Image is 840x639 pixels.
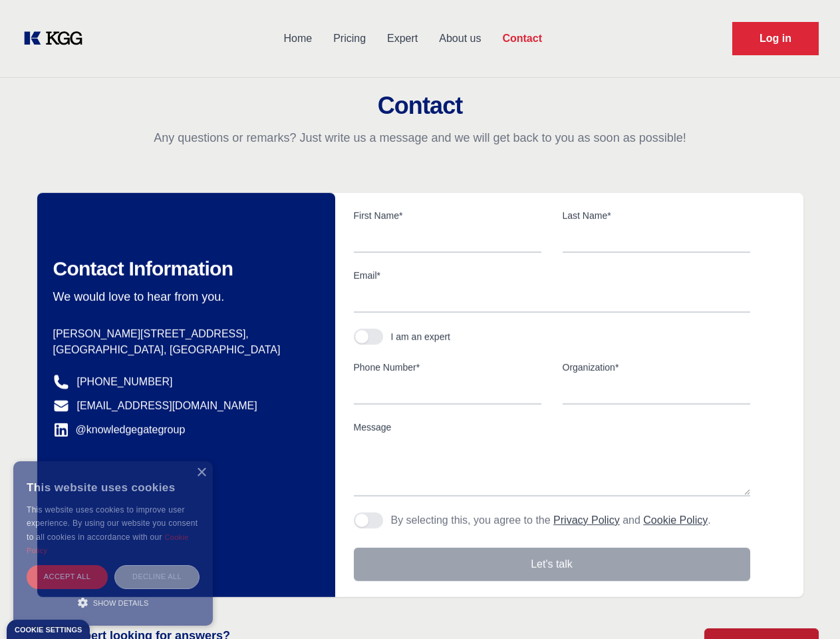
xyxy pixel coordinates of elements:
label: Organization* [563,361,750,374]
label: Last Name* [563,209,750,222]
a: Cookie Policy [643,515,708,526]
p: Any questions or remarks? Just write us a message and we will get back to you as soon as possible! [16,130,824,146]
p: [GEOGRAPHIC_DATA], [GEOGRAPHIC_DATA] [53,342,314,358]
a: @knowledgegategroup [53,422,186,438]
span: This website uses cookies to improve user experience. By using our website you consent to all coo... [27,505,198,542]
span: Show details [93,599,149,607]
div: Show details [27,596,200,609]
button: Let's talk [354,548,750,581]
label: Message [354,421,750,434]
a: [EMAIL_ADDRESS][DOMAIN_NAME] [77,398,257,414]
div: Accept all [27,565,108,588]
p: [PERSON_NAME][STREET_ADDRESS], [53,326,314,342]
div: Decline all [114,565,200,588]
h2: Contact Information [53,257,314,281]
a: Pricing [323,21,376,56]
a: [PHONE_NUMBER] [77,374,173,390]
div: I am an expert [391,330,451,343]
a: Contact [491,21,553,56]
a: Cookie Policy [27,533,189,554]
p: We would love to hear from you. [53,289,314,305]
a: KOL Knowledge Platform: Talk to Key External Experts (KEE) [21,28,93,49]
a: Expert [376,21,428,56]
label: Phone Number* [354,361,541,374]
div: Close [196,468,206,478]
a: About us [428,21,491,56]
a: Home [273,21,323,56]
a: Privacy Policy [553,515,620,526]
p: By selecting this, you agree to the and . [391,513,711,529]
div: Cookie settings [15,626,82,634]
div: This website uses cookies [27,471,200,503]
h2: Contact [16,93,824,119]
iframe: Chat Widget [773,575,840,639]
a: Request Demo [732,22,819,55]
label: Email* [354,269,750,282]
label: First Name* [354,209,541,222]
